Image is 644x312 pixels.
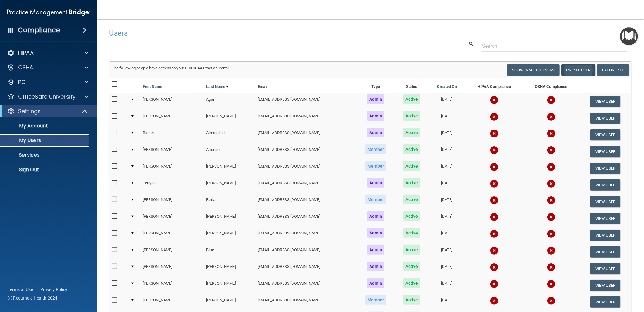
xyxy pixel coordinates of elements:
td: [EMAIL_ADDRESS][DOMAIN_NAME] [255,210,356,227]
td: [PERSON_NAME] [204,277,256,294]
span: Admin [367,262,385,271]
button: View User [590,179,620,191]
a: OfficeSafe University [7,93,88,100]
img: cross.ca9f0e7f.svg [547,213,555,221]
span: Active [403,178,421,188]
td: [DATE] [428,210,465,227]
td: [DATE] [428,143,465,160]
img: cross.ca9f0e7f.svg [547,196,555,205]
a: Privacy Policy [40,286,68,293]
button: View User [590,196,620,207]
input: Search [482,40,627,52]
iframe: Drift Widget Chat Controller [540,269,637,293]
span: Admin [367,245,385,255]
td: [PERSON_NAME] [140,227,204,244]
img: cross.ca9f0e7f.svg [547,296,555,305]
span: Ⓒ Rectangle Health 2024 [8,295,58,301]
td: [PERSON_NAME] [140,244,204,260]
td: [DATE] [428,127,465,143]
span: Active [403,211,421,221]
td: [DATE] [428,110,465,127]
td: [PERSON_NAME] [204,227,256,244]
img: cross.ca9f0e7f.svg [547,230,555,238]
span: Active [403,144,421,154]
img: cross.ca9f0e7f.svg [490,263,498,272]
h4: Compliance [18,26,60,34]
td: Blue [204,244,256,260]
img: PMB logo [7,6,90,19]
img: cross.ca9f0e7f.svg [490,230,498,238]
th: Email [255,78,356,93]
button: View User [590,96,620,107]
span: Admin [367,211,385,221]
td: [DATE] [428,177,465,193]
td: [EMAIL_ADDRESS][DOMAIN_NAME] [255,127,356,143]
img: cross.ca9f0e7f.svg [547,246,555,255]
td: [DATE] [428,294,465,310]
p: Settings [18,108,41,115]
span: Active [403,161,421,171]
span: Active [403,262,421,271]
span: Active [403,128,421,137]
p: Sign Out [4,167,87,173]
td: [PERSON_NAME] [140,193,204,210]
td: [PERSON_NAME] [204,260,256,277]
td: [PERSON_NAME] [140,277,204,294]
span: Active [403,111,421,121]
a: Export All [597,64,629,76]
td: [EMAIL_ADDRESS][DOMAIN_NAME] [255,93,356,110]
span: Admin [367,94,385,104]
a: OSHA [7,64,88,71]
img: cross.ca9f0e7f.svg [490,163,498,171]
td: [DATE] [428,244,465,260]
td: [DATE] [428,193,465,210]
p: OSHA [18,64,33,71]
span: Admin [367,128,385,137]
button: Show Inactive Users [507,64,560,76]
img: cross.ca9f0e7f.svg [490,246,498,255]
a: Created On [437,83,457,90]
th: HIPAA Compliance [465,78,523,93]
button: Open Resource Center [620,27,638,45]
td: [EMAIL_ADDRESS][DOMAIN_NAME] [255,294,356,310]
a: HIPAA [7,49,88,57]
td: Rageh [140,127,204,143]
img: cross.ca9f0e7f.svg [490,146,498,154]
td: [PERSON_NAME] [204,110,256,127]
span: Admin [367,228,385,238]
span: The following people have access to your PCIHIPAA Practice Portal [112,66,229,70]
span: Admin [367,278,385,288]
td: [PERSON_NAME] [140,143,204,160]
th: Status [395,78,428,93]
td: [EMAIL_ADDRESS][DOMAIN_NAME] [255,177,356,193]
img: cross.ca9f0e7f.svg [547,146,555,154]
span: Active [403,278,421,288]
a: Settings [7,108,88,115]
img: cross.ca9f0e7f.svg [490,213,498,221]
td: Agar [204,93,256,110]
td: [DATE] [428,277,465,294]
td: [PERSON_NAME] [204,210,256,227]
span: Member [365,161,387,171]
span: Active [403,94,421,104]
button: View User [590,146,620,157]
button: View User [590,113,620,124]
td: [PERSON_NAME] [204,160,256,177]
td: [PERSON_NAME] [204,177,256,193]
td: [EMAIL_ADDRESS][DOMAIN_NAME] [255,160,356,177]
span: Active [403,195,421,204]
td: Terrysa [140,177,204,193]
span: Admin [367,111,385,121]
button: View User [590,129,620,140]
button: View User [590,263,620,274]
td: [EMAIL_ADDRESS][DOMAIN_NAME] [255,110,356,127]
img: cross.ca9f0e7f.svg [547,96,555,104]
td: [PERSON_NAME] [140,210,204,227]
a: PCI [7,78,88,86]
span: Member [365,144,387,154]
td: [PERSON_NAME] [140,93,204,110]
td: [PERSON_NAME] [204,294,256,310]
p: My Users [4,137,87,144]
span: Member [365,295,387,305]
button: View User [590,246,620,258]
